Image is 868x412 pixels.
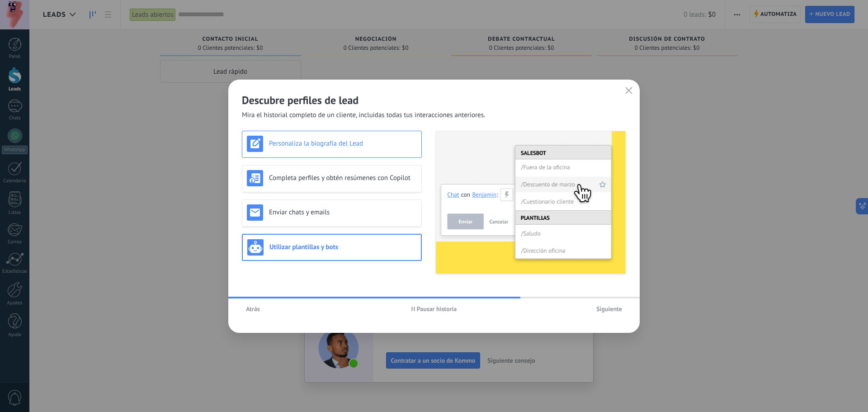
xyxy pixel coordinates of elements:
[269,208,417,217] h3: Enviar chats y emails
[592,302,626,316] button: Siguiente
[246,306,260,312] span: Atrás
[596,306,622,312] span: Siguiente
[269,174,417,182] h3: Completa perfiles y obtén resúmenes con Copilot
[242,111,485,120] span: Mira el historial completo de un cliente, incluidas todas tus interacciones anteriores.
[407,302,461,316] button: Pausar historia
[242,93,626,107] h2: Descubre perfiles de lead
[269,139,417,148] h3: Personaliza la biografía del Lead
[417,306,457,312] span: Pausar historia
[242,302,264,316] button: Atrás
[269,243,416,251] h3: Utilizar plantillas y bots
